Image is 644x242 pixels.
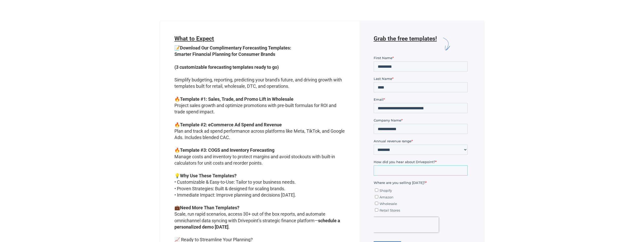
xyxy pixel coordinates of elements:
strong: Download Our Complimentary Forecasting Templates: Smarter Financial Planning for Consumer Brands [174,45,291,57]
span: What to Expect [174,35,214,42]
strong: Why Use These Templates? [180,173,237,178]
strong: Template #2: eCommerce Ad Spend and Revenue [180,122,282,127]
strong: Need More Than Templates? [180,205,239,210]
strong: (3 customizable forecasting templates ready to go) [174,64,279,70]
strong: Template #1: Sales, Trade, and Promo Lift in Wholesale [180,96,293,102]
strong: Template #3: COGS and Inventory Forecasting [180,147,274,153]
h6: Grab the free templates! [374,35,437,53]
img: arrow [437,35,454,53]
